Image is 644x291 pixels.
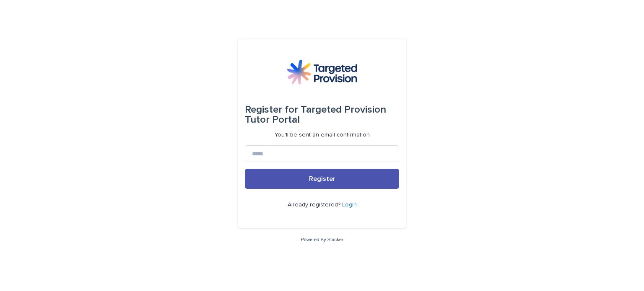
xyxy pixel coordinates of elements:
[288,202,342,208] span: Already registered?
[342,202,357,208] a: Login
[245,105,298,115] span: Register for
[287,59,357,85] img: M5nRWzHhSzIhMunXDL62
[309,175,335,182] span: Register
[275,131,370,139] p: You'll be sent an email confirmation
[245,98,399,131] div: Targeted Provision Tutor Portal
[301,237,343,242] a: Powered By Stacker
[245,169,399,189] button: Register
